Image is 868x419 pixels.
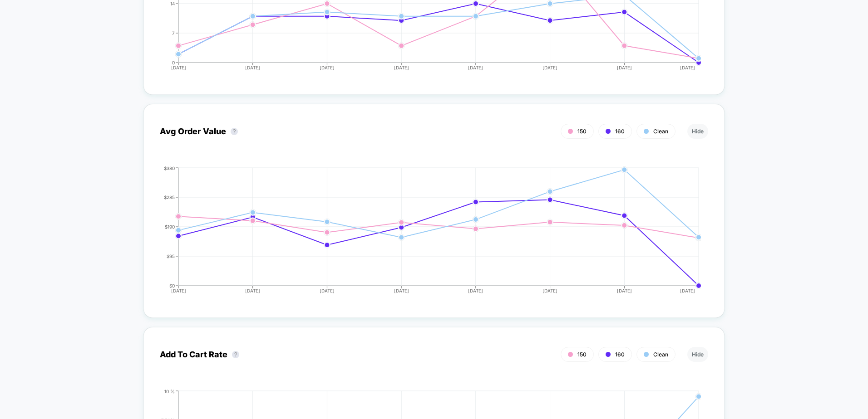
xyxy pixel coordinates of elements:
button: ? [232,351,239,358]
tspan: [DATE] [542,65,557,70]
span: 150 [577,351,587,358]
tspan: [DATE] [245,288,260,293]
tspan: 14 [170,0,175,6]
button: ? [231,128,238,135]
tspan: [DATE] [245,65,260,70]
tspan: [DATE] [320,288,335,293]
tspan: [DATE] [171,65,186,70]
button: Hide [687,347,708,362]
tspan: [DATE] [680,288,695,293]
tspan: [DATE] [394,65,409,70]
tspan: [DATE] [394,288,409,293]
span: Clean [653,351,668,358]
tspan: $0 [169,283,175,288]
tspan: [DATE] [617,288,632,293]
tspan: 7 [172,30,175,35]
tspan: 0 [172,59,175,65]
tspan: [DATE] [468,65,483,70]
span: 150 [577,128,587,135]
tspan: [DATE] [680,65,695,70]
tspan: [DATE] [468,288,483,293]
tspan: $95 [167,253,175,258]
span: 160 [615,351,625,358]
div: AVG_ORDER_VALUE [151,166,699,302]
button: Hide [687,124,708,139]
tspan: 10 % [164,388,175,394]
tspan: $380 [164,165,175,171]
tspan: [DATE] [542,288,557,293]
tspan: $285 [164,194,175,200]
tspan: [DATE] [320,65,335,70]
span: Clean [653,128,668,135]
tspan: [DATE] [171,288,186,293]
tspan: $190 [165,224,175,229]
span: 160 [615,128,625,135]
tspan: [DATE] [617,65,632,70]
